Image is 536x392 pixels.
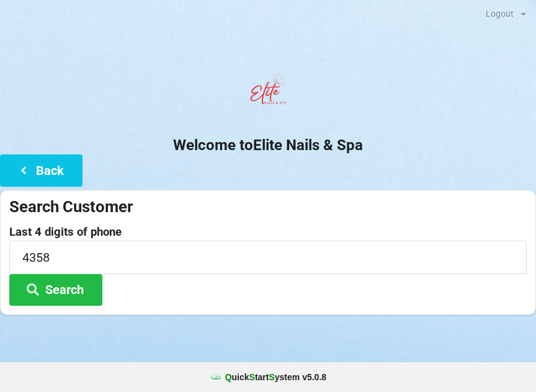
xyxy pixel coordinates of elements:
div: Search Customer [9,197,527,217]
button: Search [9,274,102,306]
span: S [269,372,274,382]
img: EliteNailsSpa-Logo1.png [243,68,293,117]
span: Q [225,372,232,382]
img: favicon.ico [210,371,222,383]
span: S [249,372,255,382]
input: 0000 [9,241,527,274]
b: uick tart ystem v 5.0.8 [225,371,326,383]
div: Logout [486,9,514,18]
label: Last 4 digits of phone [9,226,527,238]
